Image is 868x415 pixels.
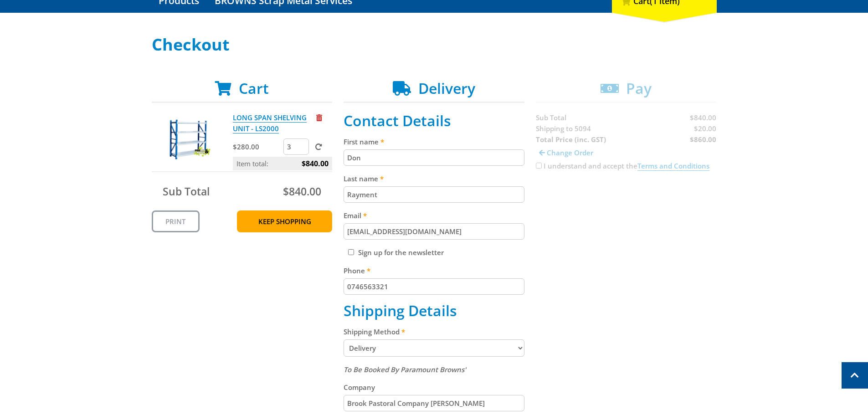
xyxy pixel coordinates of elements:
[283,184,321,199] span: $840.00
[302,157,329,170] span: $840.00
[344,278,524,295] input: Please enter your telephone number.
[344,112,524,129] h2: Contact Details
[344,223,524,240] input: Please enter your email address.
[233,113,307,133] a: LONG SPAN SHELVING UNIT - LS2000
[344,136,524,147] label: First name
[152,210,200,232] a: Print
[344,339,524,357] select: Please select a shipping method.
[163,184,210,199] span: Sub Total
[316,113,322,122] a: Remove from cart
[233,157,332,170] p: Item total:
[237,210,332,232] a: Keep Shopping
[344,173,524,184] label: Last name
[344,365,466,374] em: To Be Booked By Paramount Browns'
[233,141,282,152] p: $280.00
[344,186,524,203] input: Please enter your last name.
[344,149,524,166] input: Please enter your first name.
[358,248,444,257] label: Sign up for the newsletter
[344,326,524,337] label: Shipping Method
[418,78,475,98] span: Delivery
[344,302,524,319] h2: Shipping Details
[344,382,524,393] label: Company
[344,265,524,276] label: Phone
[152,36,717,54] h1: Checkout
[160,112,215,167] img: LONG SPAN SHELVING UNIT - LS2000
[239,78,269,98] span: Cart
[344,210,524,221] label: Email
